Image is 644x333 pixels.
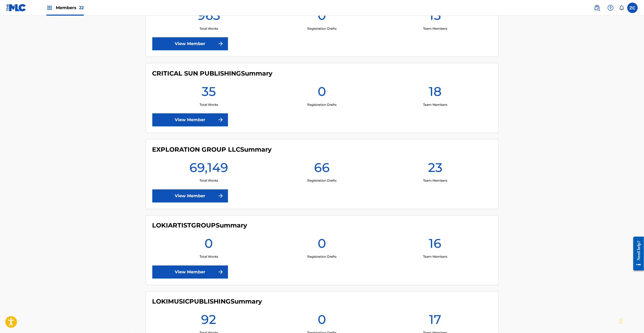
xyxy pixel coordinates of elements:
[56,5,84,11] span: Members
[218,41,224,47] img: f7272a7cc735f4ea7f67.svg
[200,178,218,183] p: Total Works
[314,160,330,178] h1: 66
[423,26,447,31] p: Team Members
[429,312,441,331] h1: 17
[46,5,53,11] img: Top Rightsholders
[307,26,336,31] p: Registration Drafts
[6,4,26,11] img: MLC Logo
[318,8,326,26] h1: 0
[152,189,228,202] a: View Member
[318,236,326,255] h1: 0
[307,178,336,183] p: Registration Drafts
[200,102,218,107] p: Total Works
[218,193,224,199] img: f7272a7cc735f4ea7f67.svg
[307,255,336,259] p: Registration Drafts
[152,222,247,230] h4: LOKIARTISTGROUP
[629,233,644,275] iframe: Resource Center
[618,308,644,333] iframe: Chat Widget
[619,313,623,329] div: Drag
[607,5,614,11] img: help
[152,113,228,126] a: View Member
[592,3,602,13] a: Public Search
[152,70,273,77] h4: CRITICAL SUN PUBLISHING
[200,26,218,31] p: Total Works
[152,298,262,306] h4: LOKIMUSICPUBLISHING
[423,102,447,107] p: Team Members
[204,236,213,255] h1: 0
[594,5,600,11] img: search
[423,178,447,183] p: Team Members
[429,84,442,102] h1: 18
[627,3,638,13] div: User Menu
[218,117,224,123] img: f7272a7cc735f4ea7f67.svg
[202,84,216,102] h1: 35
[318,84,326,102] h1: 0
[428,160,442,178] h1: 23
[79,5,84,10] span: 22
[429,8,441,26] h1: 15
[619,5,624,10] div: Notifications
[152,37,228,50] a: View Member
[201,312,216,331] h1: 92
[197,8,220,26] h1: 963
[307,102,336,107] p: Registration Drafts
[423,255,447,259] p: Team Members
[200,255,218,259] p: Total Works
[152,266,228,279] a: View Member
[605,3,616,13] div: Help
[429,236,441,255] h1: 16
[218,269,224,275] img: f7272a7cc735f4ea7f67.svg
[318,312,326,331] h1: 0
[189,160,228,178] h1: 69,149
[152,146,272,153] h4: EXPLORATION GROUP LLC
